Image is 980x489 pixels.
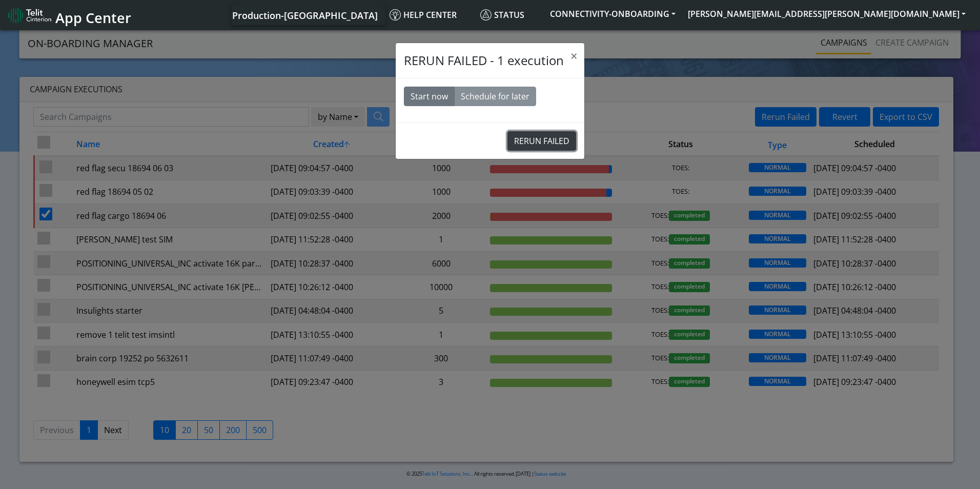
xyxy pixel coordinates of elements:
button: Close [564,44,584,68]
img: logo-telit-cinterion-gw-new.png [8,7,51,24]
span: × [570,47,578,64]
span: App Center [55,8,131,27]
button: [PERSON_NAME][EMAIL_ADDRESS][PERSON_NAME][DOMAIN_NAME] [682,5,972,23]
img: knowledge.svg [390,9,401,21]
a: Your current platform instance [232,5,377,25]
div: Basic example [404,87,536,106]
h4: RERUN FAILED - 1 execution [404,51,577,70]
span: Production-[GEOGRAPHIC_DATA] [232,9,378,22]
span: Help center [390,9,457,21]
img: status.svg [480,9,492,21]
button: Schedule for later [454,87,536,106]
button: RERUN FAILED [507,131,576,151]
button: Start now [404,87,455,106]
button: CONNECTIVITY-ONBOARDING [544,5,682,23]
span: Status [480,9,524,21]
